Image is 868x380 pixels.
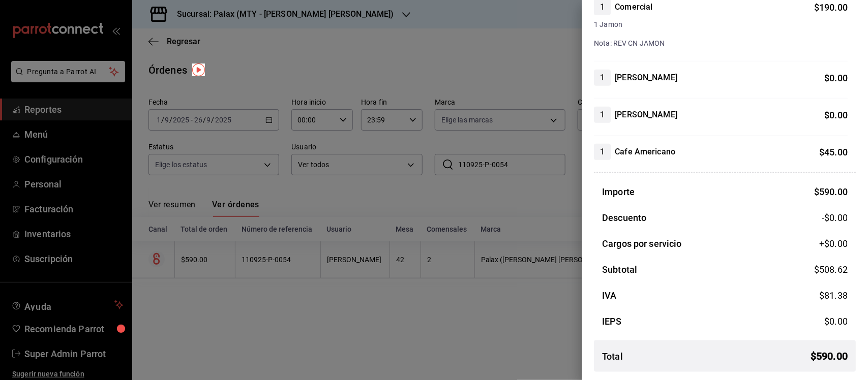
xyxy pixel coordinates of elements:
span: $ 45.00 [819,147,848,157]
span: $ 590.00 [811,349,848,364]
h3: Total [602,350,623,363]
h3: IEPS [602,314,622,328]
h3: Cargos por servicio [602,237,682,250]
h3: Descuento [602,211,646,225]
h4: Cafe Americano [615,146,675,158]
h4: [PERSON_NAME] [615,72,677,84]
h3: Subtotal [602,263,637,276]
span: $ 0.00 [824,110,848,120]
span: Nota: REV CN JAMON [594,39,665,47]
img: Tooltip marker [192,64,205,76]
h3: Importe [602,185,635,199]
span: 1 Jamon [594,19,848,30]
span: 1 [594,72,611,84]
span: 1 [594,1,611,13]
span: $ 0.00 [824,316,848,327]
span: $ 81.38 [819,290,848,301]
span: +$ 0.00 [819,237,848,250]
h4: Comercial [615,1,652,13]
span: 1 [594,146,611,158]
span: $ 590.00 [814,186,848,197]
span: $ 508.62 [814,264,848,275]
h3: IVA [602,289,616,302]
span: $ 0.00 [824,73,848,83]
span: -$0.00 [822,211,848,225]
h4: [PERSON_NAME] [615,109,677,121]
span: $ 190.00 [814,2,848,13]
span: 1 [594,109,611,121]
